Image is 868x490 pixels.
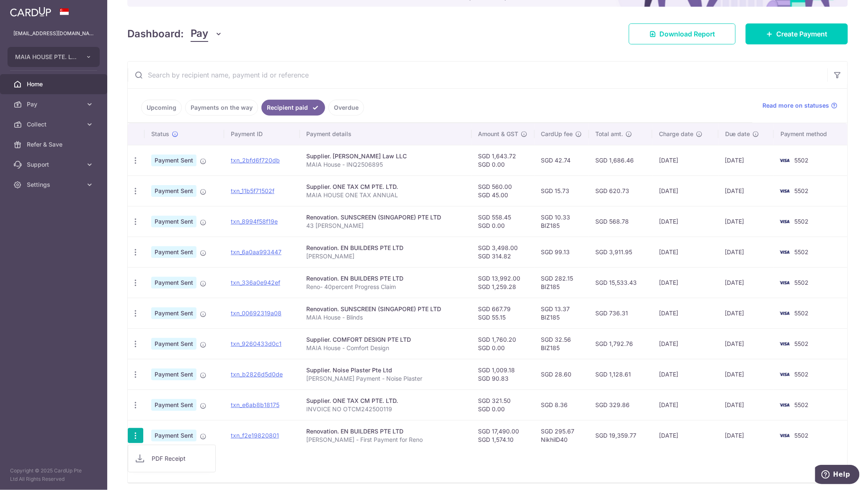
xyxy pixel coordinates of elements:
[718,145,774,175] td: [DATE]
[589,420,653,451] td: SGD 19,359.77
[307,427,465,436] div: Renovation. EN BUILDERS PTE LTD
[185,100,258,116] a: Payments on the way
[589,237,653,267] td: SGD 3,911.95
[589,359,653,389] td: SGD 1,128.61
[27,120,82,129] span: Collect
[776,339,793,349] img: Bank Card
[795,371,809,378] span: 5502
[151,399,196,411] span: Payment Sent
[307,335,465,344] div: Supplier. COMFORT DESIGN PTE LTD
[472,145,535,175] td: SGD 1,643.72 SGD 0.00
[776,155,793,165] img: Bank Card
[795,432,809,439] span: 5502
[535,175,589,206] td: SGD 15.73
[815,465,860,486] iframe: Opens a widget where you can find more information
[231,279,280,286] a: txn_336a0e942ef
[307,283,465,291] p: Reno- 40percent Progress Claim
[307,160,465,169] p: MAIA House - INQ2506895
[151,338,196,350] span: Payment Sent
[151,430,196,441] span: Payment Sent
[795,309,809,317] span: 5502
[535,145,589,175] td: SGD 42.74
[589,206,653,237] td: SGD 568.78
[307,252,465,260] p: [PERSON_NAME]
[718,328,774,359] td: [DATE]
[718,389,774,420] td: [DATE]
[718,298,774,328] td: [DATE]
[231,432,279,439] a: txn_f2e19820801
[307,313,465,322] p: MAIA House - Blinds
[231,187,274,194] a: txn_11b5f71502f
[472,389,535,420] td: SGD 321.50 SGD 0.00
[762,101,837,110] a: Read more on statuses
[629,23,736,44] a: Download Report
[231,309,282,317] a: txn_00692319a08
[300,123,472,145] th: Payment details
[718,237,774,267] td: [DATE]
[774,123,847,145] th: Payment method
[472,237,535,267] td: SGD 3,498.00 SGD 314.82
[795,248,809,255] span: 5502
[589,145,653,175] td: SGD 1,686.46
[718,206,774,237] td: [DATE]
[151,307,196,319] span: Payment Sent
[231,218,278,225] a: txn_8994f58f19e
[535,267,589,298] td: SGD 282.15 BIZ185
[652,145,718,175] td: [DATE]
[652,237,718,267] td: [DATE]
[307,436,465,444] p: [PERSON_NAME] - First Payment for Reno
[776,308,793,318] img: Bank Card
[307,397,465,405] div: Supplier. ONE TAX CM PTE. LTD.
[795,187,809,194] span: 5502
[472,206,535,237] td: SGD 558.45 SGD 0.00
[307,305,465,313] div: Renovation. SUNSCREEN (SINGAPORE) PTE LTD
[307,191,465,199] p: MAIA HOUSE ONE TAX ANNUAL
[762,101,829,110] span: Read more on statuses
[307,222,465,230] p: 43 [PERSON_NAME]
[15,53,77,61] span: MAIA HOUSE PTE. LTD.
[307,405,465,413] p: INVOICE NO OTCM242500119
[589,298,653,328] td: SGD 736.31
[776,369,793,379] img: Bank Card
[151,130,169,138] span: Status
[795,340,809,347] span: 5502
[27,160,82,169] span: Support
[261,100,325,116] a: Recipient paid
[589,328,653,359] td: SGD 1,792.76
[652,389,718,420] td: [DATE]
[795,218,809,225] span: 5502
[472,267,535,298] td: SGD 13,992.00 SGD 1,259.28
[151,216,196,227] span: Payment Sent
[776,217,793,227] img: Bank Card
[776,186,793,196] img: Bank Card
[141,100,182,116] a: Upcoming
[718,359,774,389] td: [DATE]
[191,26,208,42] span: Pay
[27,80,82,88] span: Home
[795,401,809,408] span: 5502
[795,279,809,286] span: 5502
[307,244,465,252] div: Renovation. EN BUILDERS PTE LTD
[307,366,465,374] div: Supplier. Noise Plaster Pte Ltd
[472,328,535,359] td: SGD 1,760.20 SGD 0.00
[652,175,718,206] td: [DATE]
[596,130,623,138] span: Total amt.
[307,344,465,352] p: MAIA House - Comfort Design
[13,29,94,38] p: [EMAIL_ADDRESS][DOMAIN_NAME]
[151,369,196,380] span: Payment Sent
[535,206,589,237] td: SGD 10.33 BIZ185
[541,130,573,138] span: CardUp fee
[472,175,535,206] td: SGD 560.00 SGD 45.00
[10,7,51,17] img: CardUp
[535,328,589,359] td: SGD 32.56 BIZ185
[535,237,589,267] td: SGD 99.13
[535,389,589,420] td: SGD 8.36
[151,277,196,289] span: Payment Sent
[231,371,283,378] a: txn_b2826d5d0de
[652,206,718,237] td: [DATE]
[652,420,718,451] td: [DATE]
[776,247,793,257] img: Bank Card
[776,278,793,288] img: Bank Card
[478,130,519,138] span: Amount & GST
